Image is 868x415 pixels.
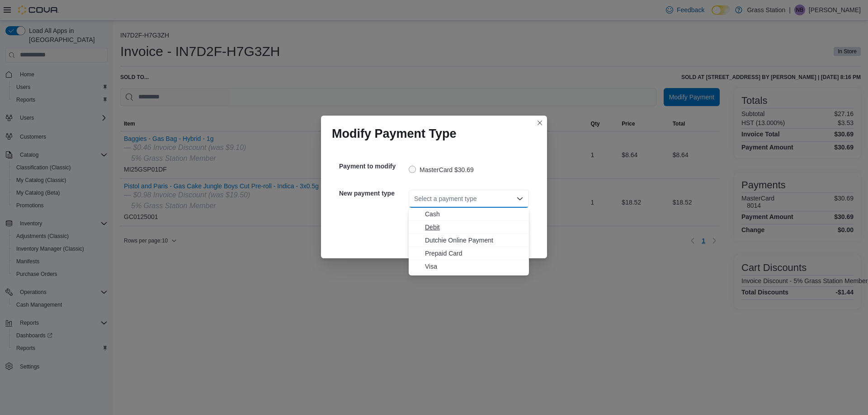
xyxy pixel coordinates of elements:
button: Closes this modal window [534,117,545,128]
button: Debit [409,221,529,234]
button: Cash [409,208,529,221]
button: Close list of options [516,195,524,202]
h5: Payment to modify [339,157,407,175]
span: Dutchie Online Payment [425,236,524,245]
span: Debit [425,223,524,232]
span: Cash [425,210,524,219]
button: Prepaid Card [409,247,529,260]
button: Dutchie Online Payment [409,234,529,247]
h5: New payment type [339,184,407,202]
span: Prepaid Card [425,249,524,258]
div: Choose from the following options [409,208,529,273]
span: Visa [425,262,524,271]
input: Accessible screen reader label [414,193,415,204]
button: Visa [409,260,529,273]
h1: Modify Payment Type [332,126,457,141]
label: MasterCard $30.69 [409,164,474,175]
